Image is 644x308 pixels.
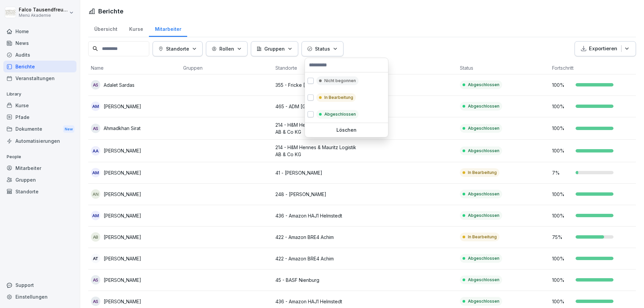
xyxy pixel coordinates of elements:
[324,78,356,84] p: Nicht begonnen
[324,95,353,101] p: In Bearbeitung
[589,45,617,53] p: Exportieren
[166,45,189,52] p: Standorte
[308,127,385,133] p: Löschen
[219,45,234,52] p: Rollen
[324,111,356,117] p: Abgeschlossen
[315,45,330,52] p: Status
[264,45,285,52] p: Gruppen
